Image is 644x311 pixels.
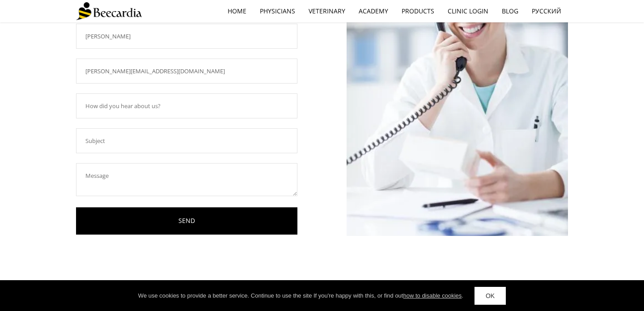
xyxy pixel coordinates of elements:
[76,59,297,84] input: Email
[76,24,297,49] input: Name
[138,291,463,300] div: We use cookies to provide a better service. Continue to use the site If you're happy with this, o...
[76,93,297,118] input: How did you hear about us?
[302,1,352,21] a: Veterinary
[495,1,525,21] a: Blog
[221,1,253,21] a: home
[352,1,395,21] a: Academy
[76,128,297,153] input: Subject
[395,1,441,21] a: Products
[76,2,142,20] img: Beecardia
[253,1,302,21] a: Physicians
[475,287,506,305] a: OK
[441,1,495,21] a: Clinic Login
[403,292,462,299] a: how to disable cookies
[76,207,297,235] a: SEND
[525,1,568,21] a: Русский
